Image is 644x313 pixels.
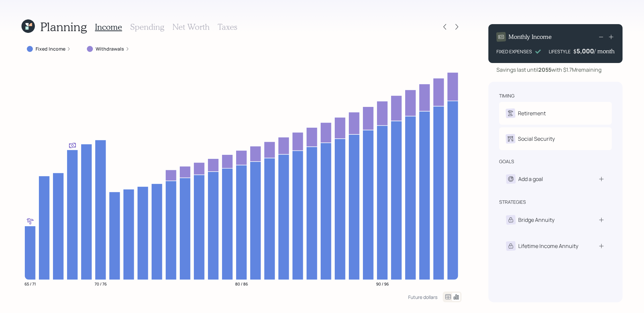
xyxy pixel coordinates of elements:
[538,66,551,73] b: 2055
[218,22,237,32] h3: Taxes
[235,281,248,287] tspan: 80 / 86
[408,294,437,300] div: Future dollars
[518,135,555,143] div: Social Security
[549,48,571,55] div: LIFESTYLE
[496,48,532,55] div: FIXED EXPENSES
[499,199,526,205] div: strategies
[508,33,552,41] h4: Monthly Income
[594,48,614,55] h4: / month
[96,46,124,52] label: Withdrawals
[24,281,36,287] tspan: 65 / 71
[496,66,601,74] div: Savings last until with $1.7M remaining
[172,22,210,32] h3: Net Worth
[95,22,122,32] h3: Income
[577,47,594,55] div: 5,000
[518,216,554,224] div: Bridge Annuity
[573,48,577,55] h4: $
[36,46,65,52] label: Fixed Income
[499,92,515,99] div: timing
[518,109,546,117] div: Retirement
[518,242,578,250] div: Lifetime Income Annuity
[499,158,514,165] div: goals
[518,175,543,183] div: Add a goal
[376,281,389,287] tspan: 90 / 96
[130,22,164,32] h3: Spending
[40,19,87,34] h1: Planning
[95,281,107,287] tspan: 70 / 76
